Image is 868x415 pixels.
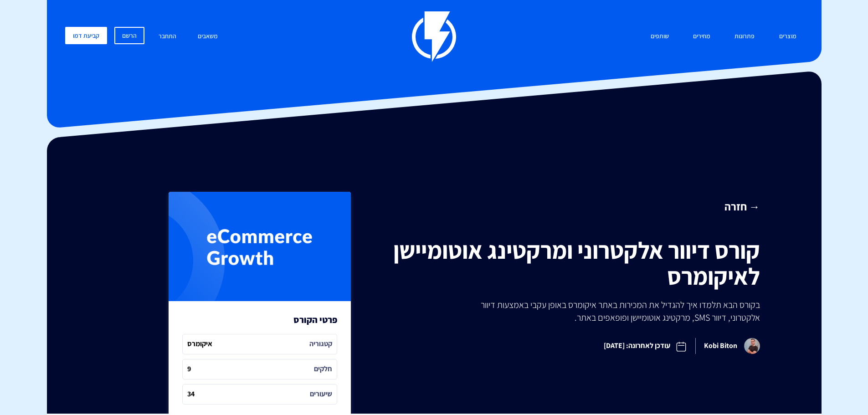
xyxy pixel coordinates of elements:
a: פתרונות [728,27,761,46]
i: 34 [187,389,195,400]
h3: פרטי הקורס [293,315,337,325]
a: מחירים [686,27,717,46]
i: קטגוריה [309,339,332,349]
a: משאבים [191,27,225,46]
a: מוצרים [772,27,803,46]
h1: קורס דיוור אלקטרוני ומרקטינג אוטומיישן לאיקומרס [385,237,760,289]
a: התחבר [152,27,183,46]
p: בקורס הבא תלמדו איך להגדיל את המכירות באתר איקומרס באופן עקבי באמצעות דיוור אלקטרוני, דיוור SMS, ... [460,298,760,324]
span: Kobi Biton [695,338,760,354]
a: קביעת דמו [65,27,107,44]
a: הרשם [114,27,144,44]
a: → חזרה [385,199,760,214]
i: שיעורים [310,389,332,400]
i: חלקים [314,364,332,374]
span: עודכן לאחרונה: [DATE] [596,333,695,359]
i: איקומרס [187,339,212,349]
i: 9 [187,364,191,374]
a: שותפים [644,27,676,46]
